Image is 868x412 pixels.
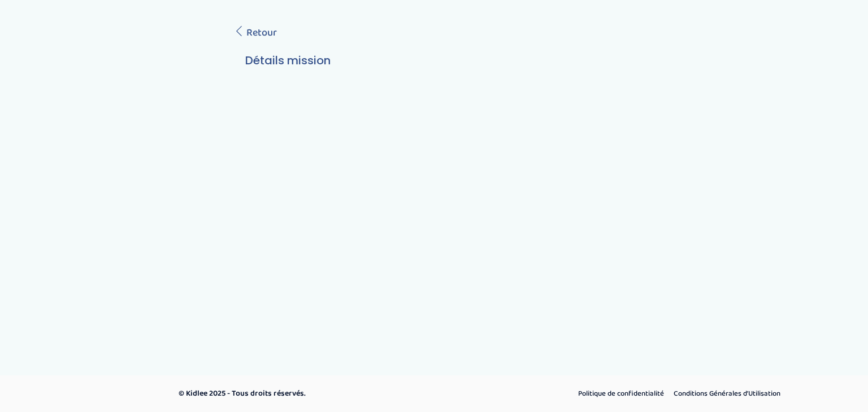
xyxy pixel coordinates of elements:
[246,25,277,41] span: Retour
[670,387,784,401] a: Conditions Générales d’Utilisation
[179,388,482,400] p: © Kidlee 2025 - Tous droits réservés.
[245,52,840,69] h3: Détails mission
[574,387,668,401] a: Politique de confidentialité
[234,25,277,41] a: Retour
